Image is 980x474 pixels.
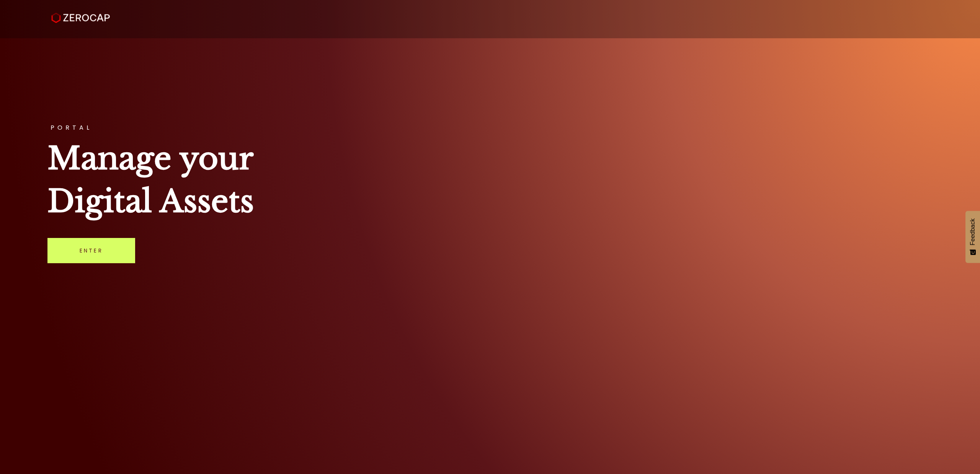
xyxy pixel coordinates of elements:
[969,218,976,245] span: Feedback
[47,125,933,131] h3: PORTAL
[47,137,933,223] h1: Manage your Digital Assets
[51,13,110,23] img: ZeroCap
[47,238,135,263] a: Enter
[965,211,980,263] button: Feedback - Show survey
